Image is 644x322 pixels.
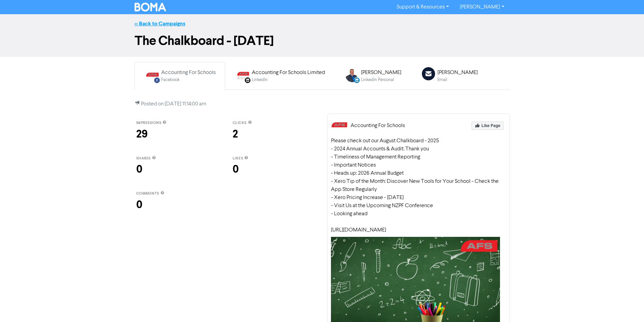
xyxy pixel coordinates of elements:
span: clicks [233,121,247,125]
a: << Back to Campaigns [135,20,185,27]
div: 0 [136,197,219,213]
span: comments [136,191,159,196]
div: LinkedIn [252,77,325,83]
a: Support & Resources [391,2,454,13]
span: impressions [136,121,162,125]
div: [PERSON_NAME] [437,69,478,77]
div: Accounting For Schools [351,122,405,130]
div: Please check out our August Chalkboard - 2025 - 2024 Annual Accounts & Audit: Thank you - Timelin... [331,137,506,234]
img: Like Page [472,122,503,130]
div: 2 [233,126,315,142]
iframe: Chat Widget [610,290,644,322]
div: 0 [136,161,219,177]
img: LINKEDIN_PERSONAL [345,69,359,82]
span: likes [233,156,243,161]
a: [PERSON_NAME] [454,2,509,13]
div: [PERSON_NAME] [361,69,401,77]
h1: The Chalkboard - [DATE] [135,33,510,49]
img: Accounting For Schools [331,117,348,134]
span: shares [136,156,151,161]
img: FACEBOOK_POST [146,69,159,82]
div: Accounting For Schools [161,69,216,77]
div: 29 [136,126,219,142]
div: 0 [233,161,315,177]
div: Email [437,77,478,83]
div: Facebook [161,77,216,83]
p: Posted on [DATE] 11:14:00 am [135,100,510,108]
img: LINKEDIN [236,69,250,82]
div: LinkedIn Personal [361,77,401,83]
div: Accounting For Schools Limited [252,69,325,77]
img: BOMA Logo [135,3,166,11]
